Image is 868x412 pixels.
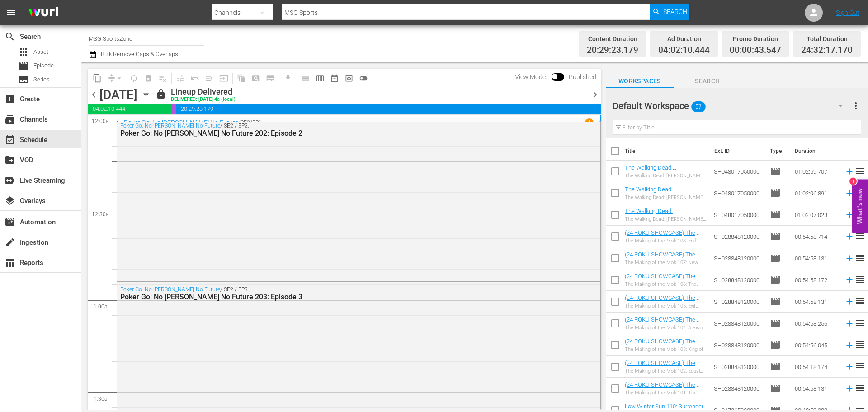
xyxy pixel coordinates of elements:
[844,232,854,242] svg: Add to Schedule
[625,138,709,164] th: Title
[691,97,706,116] span: 57
[249,71,263,85] span: Create Search Block
[770,296,781,307] span: Episode
[844,362,854,372] svg: Add to Schedule
[801,33,853,45] div: Total Duration
[854,317,865,328] span: reorder
[625,316,706,350] a: (24 ROKU SHOWCASE) The Making of the Mob 104: A Rising Threat ((24 ROKU SHOWCASE) The Making of t...
[625,229,706,263] a: (24 ROKU SHOWCASE) The Making of the Mob 108: End Game ((24 ROKU SHOWCASE) The Making of the Mob ...
[217,71,231,85] span: Update Metadata from Key Asset
[854,252,865,263] span: reorder
[5,195,15,206] span: Overlays
[33,47,48,57] span: Asset
[770,209,781,220] span: Episode
[171,87,236,97] div: Lineup Delivered
[844,188,854,198] svg: Add to Schedule
[120,286,548,301] div: / SE2 / EP3:
[791,247,841,269] td: 00:54:58.131
[295,69,313,87] span: Day Calendar View
[789,138,844,164] th: Duration
[552,73,558,80] span: Toggle to switch from Published to Draft view.
[791,161,841,182] td: 01:02:59.707
[844,384,854,393] svg: Add to Schedule
[5,94,15,104] span: Create
[844,340,854,350] svg: Add to Schedule
[202,71,217,85] span: Fill episodes with ad slates
[5,217,15,227] span: Automation
[252,119,262,126] p: EP1
[854,231,865,242] span: reorder
[709,138,764,164] th: Ext. ID
[170,69,188,87] span: Customize Events
[770,361,781,372] span: Episode
[127,71,141,85] span: Loop Content
[5,155,15,166] span: VOD
[625,208,707,221] a: The Walking Dead: [PERSON_NAME] 301: Episode 1
[342,71,356,85] span: View Backup
[625,338,705,379] a: (24 ROKU SHOWCASE) The Making of the Mob 103: King of [US_STATE] ((24 ROKU SHOWCASE) The Making o...
[625,251,705,292] a: (24 ROKU SHOWCASE) The Making of the Mob 107: New Frontiers ((24 ROKU SHOWCASE) The Making of the...
[658,45,710,56] span: 04:02:10.444
[587,45,638,56] span: 20:29:23.179
[710,247,766,269] td: SH028848120000
[791,291,841,313] td: 00:54:58.131
[330,74,339,83] span: date_range_outlined
[791,269,841,291] td: 00:54:58.172
[791,334,841,356] td: 00:54:56.045
[359,74,368,83] span: toggle_off
[625,368,707,374] div: The Making of the Mob 102: Equal Opportunity Gangster
[791,378,841,399] td: 00:54:58.131
[238,119,241,126] p: /
[854,383,865,393] span: reorder
[510,73,552,81] span: View Mode:
[770,383,781,394] span: Episode
[231,69,249,87] span: Refresh All Search Blocks
[625,194,707,200] div: The Walking Dead: [PERSON_NAME] 301: Episode 1
[710,161,766,182] td: SH048017050000
[674,76,741,87] span: Search
[316,74,325,83] span: calendar_view_week_outlined
[791,313,841,334] td: 00:54:58.256
[791,226,841,247] td: 00:54:58.714
[770,275,781,285] span: Episode
[854,274,865,285] span: reorder
[5,114,15,125] span: Channels
[18,61,29,71] span: Episode
[188,71,202,85] span: Revert to Primary Episode
[88,89,99,100] span: chevron_left
[356,71,371,85] span: 24 hours Lineup View is OFF
[22,2,65,24] img: ans4CAIJ8jUAAAAAAAAAAAAAAAAAAAAAAAAgQb4GAAAAAAAAAAAAAAAAAAAAAAAAJMjXAAAAAAAAAAAAAAAAAAAAAAAAgAT5G...
[120,123,548,137] div: / SE2 / EP2:
[263,71,278,85] span: Create Series Block
[33,75,50,84] span: Series
[5,134,15,145] span: Schedule
[104,71,127,85] span: Remove Gaps & Overlaps
[625,238,707,244] div: The Making of the Mob 108: End Game
[650,4,689,20] button: Search
[625,360,706,407] a: (24 ROKU SHOWCASE) The Making of the Mob 102: Equal Opportunity Gangster ((24 ROKU SHOWCASE) The ...
[770,188,781,199] span: Episode
[710,378,766,399] td: SH028848120000
[625,294,705,335] a: (24 ROKU SHOWCASE) The Making of the Mob 105: Exit Strategy ((24 ROKU SHOWCASE) The Making of the...
[770,318,781,329] span: Episode
[90,71,104,85] span: Copy Lineup
[5,257,15,268] span: Reports
[854,339,865,350] span: reorder
[710,204,766,226] td: SH048017050000
[710,269,766,291] td: SH028848120000
[791,204,841,226] td: 01:02:07.023
[710,334,766,356] td: SH028848120000
[171,97,236,103] div: DELIVERED: [DATE] 4a (local)
[120,293,548,301] div: Poker Go: No [PERSON_NAME] No Future 203: Episode 3
[844,253,854,263] svg: Add to Schedule
[770,253,781,264] span: Episode
[241,119,252,126] p: SE2 /
[791,182,841,204] td: 01:02:06.891
[663,4,687,20] span: Search
[849,177,857,185] div: 1
[625,173,707,179] div: The Walking Dead: [PERSON_NAME] 301: Episode 1
[710,291,766,313] td: SH028848120000
[844,275,854,285] svg: Add to Schedule
[327,71,342,85] span: Month Calendar View
[33,61,54,70] span: Episode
